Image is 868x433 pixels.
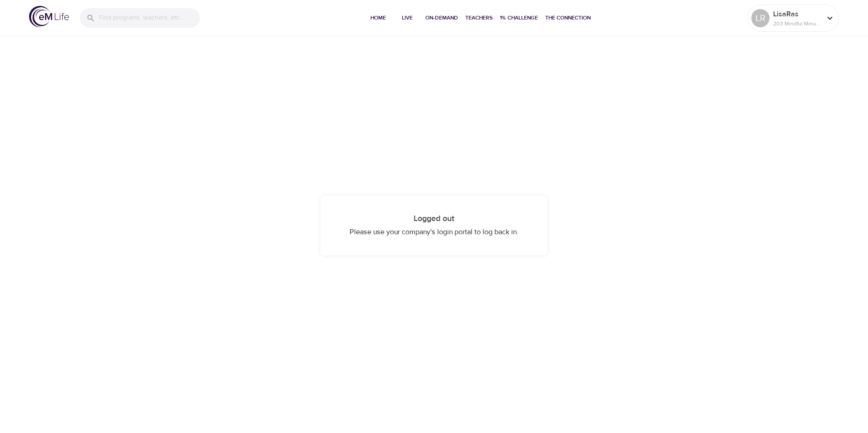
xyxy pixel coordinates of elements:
[29,6,69,27] img: logo
[99,8,200,28] input: Find programs, teachers, etc...
[545,13,591,23] span: The Connection
[465,13,493,23] span: Teachers
[396,13,418,23] span: Live
[367,13,389,23] span: Home
[773,20,821,28] p: 203 Mindful Minutes
[773,9,821,20] p: LisaRas
[500,13,538,23] span: 1% Challenge
[425,13,458,23] span: On-Demand
[751,9,769,27] div: LR
[350,227,518,236] span: Please use your company's login portal to log back in.
[339,214,529,224] h4: Logged out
